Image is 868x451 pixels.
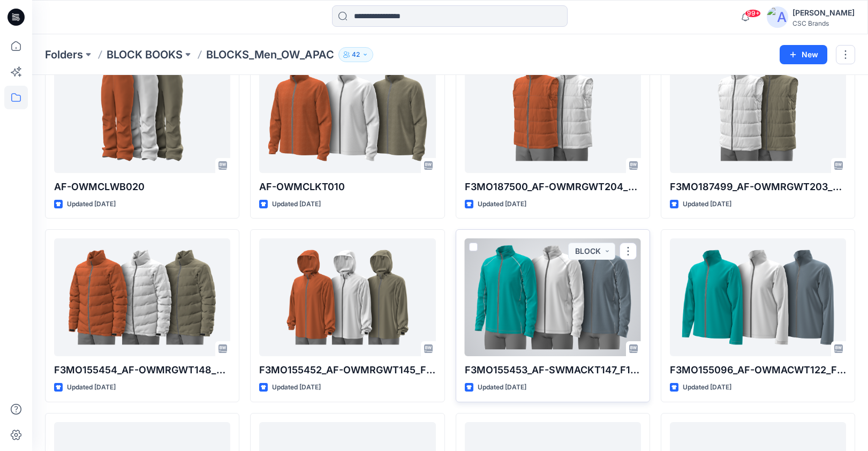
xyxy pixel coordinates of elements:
[338,47,373,62] button: 42
[206,47,334,62] p: BLOCKS_Men_OW_APAC
[465,238,641,356] a: F3MO155453_AF-SWMACKT147_F13_PAACT_VFA
[670,238,846,356] a: F3MO155096_AF-OWMACWT122_F13_PAACT_VFA
[767,6,788,28] img: avatar
[67,199,116,210] p: Updated [DATE]
[54,363,230,378] p: F3MO155454_AF-OWMRGWT148_F13_PAREG_VFA
[745,9,761,18] span: 99+
[54,238,230,356] a: F3MO155454_AF-OWMRGWT148_F13_PAREG_VFA
[259,363,435,378] p: F3MO155452_AF-OWMRGWT145_F13_PAREG_VFA
[478,382,526,393] p: Updated [DATE]
[465,55,641,173] a: F3MO187500_AF-OWMRGWT204_F13_PAREG_VFA
[670,179,846,194] p: F3MO187499_AF-OWMRGWT203_F13_PAREG_VFA
[54,55,230,173] a: AF-OWMCLWB020
[792,19,855,27] div: CSC Brands
[107,47,183,62] a: BLOCK BOOKS
[670,55,846,173] a: F3MO187499_AF-OWMRGWT203_F13_PAREG_VFA
[478,199,526,210] p: Updated [DATE]
[683,199,731,210] p: Updated [DATE]
[67,382,116,393] p: Updated [DATE]
[792,6,855,19] div: [PERSON_NAME]
[465,179,641,194] p: F3MO187500_AF-OWMRGWT204_F13_PAREG_VFA
[352,49,360,61] p: 42
[259,179,435,194] p: AF-OWMCLKT010
[259,55,435,173] a: AF-OWMCLKT010
[780,45,827,64] button: New
[670,363,846,378] p: F3MO155096_AF-OWMACWT122_F13_PAACT_VFA
[259,238,435,356] a: F3MO155452_AF-OWMRGWT145_F13_PAREG_VFA
[45,47,83,62] a: Folders
[272,382,321,393] p: Updated [DATE]
[465,363,641,378] p: F3MO155453_AF-SWMACKT147_F13_PAACT_VFA
[272,199,321,210] p: Updated [DATE]
[683,382,731,393] p: Updated [DATE]
[54,179,230,194] p: AF-OWMCLWB020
